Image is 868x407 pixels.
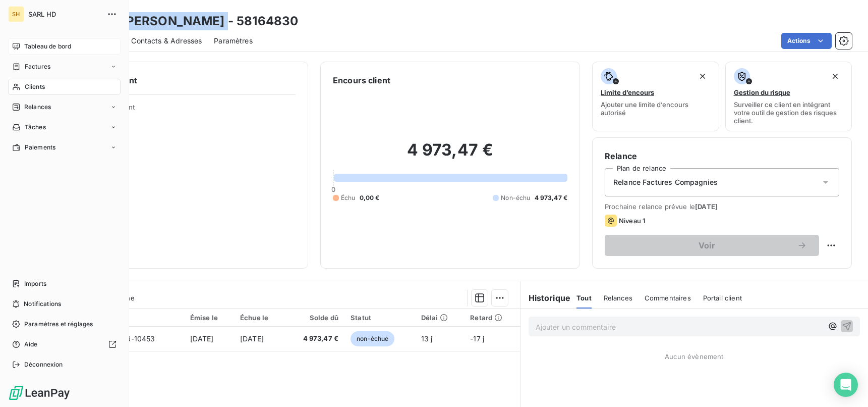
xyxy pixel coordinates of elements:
[25,82,45,91] span: Clients
[535,193,568,202] span: 4 973,47 €
[576,294,592,302] span: Tout
[25,143,55,152] span: Paiements
[601,88,654,96] span: Limite d’encours
[604,294,632,302] span: Relances
[695,202,718,211] span: [DATE]
[89,12,298,30] h3: Mme [PERSON_NAME] - 58164830
[605,235,819,256] button: Voir
[605,202,839,211] span: Prochaine relance prévue le
[190,314,228,322] div: Émise le
[734,88,790,96] span: Gestion du risque
[703,294,742,302] span: Portail client
[8,336,121,352] a: Aide
[25,123,46,132] span: Tâches
[291,334,339,344] span: 4 973,47 €
[8,6,24,22] div: SH
[81,103,296,117] span: Propriétés Client
[240,314,279,322] div: Échue le
[781,33,832,49] button: Actions
[601,100,711,117] span: Ajouter une limite d’encours autorisé
[28,10,101,18] span: SARL HD
[605,150,839,162] h6: Relance
[61,74,296,86] h6: Informations client
[619,217,645,225] span: Niveau 1
[331,185,335,193] span: 0
[834,373,858,397] div: Open Intercom Messenger
[421,334,433,343] span: 13 j
[291,314,339,322] div: Solde dû
[25,62,50,71] span: Factures
[333,74,390,86] h6: Encours client
[24,42,71,51] span: Tableau de bord
[470,334,484,343] span: -17 j
[24,279,46,288] span: Imports
[613,177,718,187] span: Relance Factures Compagnies
[501,193,530,202] span: Non-échu
[360,193,380,202] span: 0,00 €
[214,36,253,46] span: Paramètres
[470,314,513,322] div: Retard
[645,294,691,302] span: Commentaires
[8,385,71,401] img: Logo LeanPay
[333,140,567,170] h2: 4 973,47 €
[421,314,458,322] div: Délai
[617,241,797,249] span: Voir
[131,36,202,46] span: Contacts & Adresses
[24,320,93,329] span: Paramètres et réglages
[24,340,38,349] span: Aide
[24,299,61,309] span: Notifications
[351,331,394,346] span: non-échue
[734,100,844,125] span: Surveiller ce client en intégrant votre outil de gestion des risques client.
[665,352,723,361] span: Aucun évènement
[725,62,852,131] button: Gestion du risqueSurveiller ce client en intégrant votre outil de gestion des risques client.
[341,193,356,202] span: Échu
[520,292,571,304] h6: Historique
[240,334,264,343] span: [DATE]
[190,334,214,343] span: [DATE]
[592,62,719,131] button: Limite d’encoursAjouter une limite d’encours autorisé
[24,103,51,112] span: Relances
[24,360,63,369] span: Déconnexion
[351,314,409,322] div: Statut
